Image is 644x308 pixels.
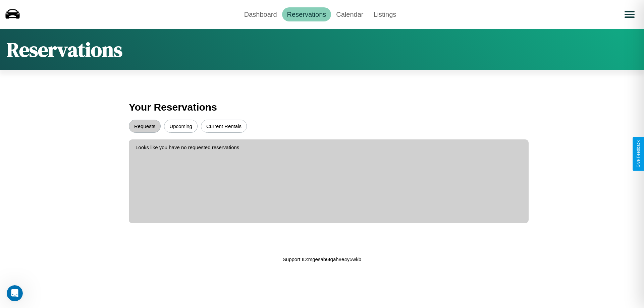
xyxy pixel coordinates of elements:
[239,7,282,21] a: Dashboard
[201,120,247,133] button: Current Rentals
[7,285,23,301] iframe: Intercom live chat
[283,255,361,264] p: Support ID: mgesab6tqah8e4y5wkb
[282,7,331,21] a: Reservations
[7,36,122,63] h1: Reservations
[136,143,522,152] p: Looks like you have no requested reservations
[129,98,515,116] h3: Your Reservations
[331,7,368,21] a: Calendar
[368,7,401,21] a: Listings
[620,5,639,24] button: Open menu
[636,140,641,168] div: Give Feedback
[164,120,198,133] button: Upcoming
[129,120,161,133] button: Requests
